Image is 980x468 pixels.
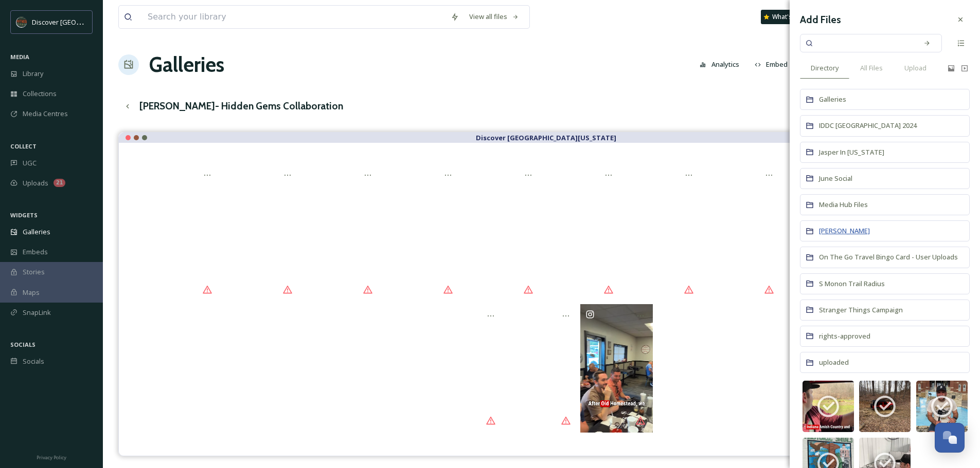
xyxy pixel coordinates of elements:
span: Galleries [23,227,50,237]
a: Privacy Policy [37,451,66,463]
span: Directory [811,63,839,73]
img: bdd3cfef-6c9e-4185-a882-4c4d81a4a597.jpg [916,381,968,432]
a: View all files [464,7,524,27]
span: Collections [23,89,57,99]
span: Discover [GEOGRAPHIC_DATA][US_STATE] [32,17,161,27]
img: 7f2e4c73-9579-4b79-86f7-6e186b389ddf.jpg [803,381,854,432]
span: Embeds [23,247,48,257]
span: Jasper In [US_STATE] [819,147,884,157]
span: SnapLink [23,308,51,317]
a: What's New [761,10,812,24]
a: Opens media popup. Media description: Small Town Breakdown- Shoals, IN - Martin County.mp4. [381,163,461,301]
span: Upload [904,63,926,73]
h3: Add Files [800,12,841,27]
span: [PERSON_NAME] [819,226,870,235]
a: Opens media popup. Media description: natespangle-5453310.mp4. [429,304,504,433]
strong: Discover [GEOGRAPHIC_DATA][US_STATE] [476,133,616,142]
button: Open Chat [935,423,965,453]
span: Uploads [23,178,48,188]
a: Analytics [694,54,750,74]
h3: [PERSON_NAME]- Hidden Gems Collaboration [139,99,343,114]
a: Opens media popup. Media description: natespangle-5454195.mp4. [702,163,782,301]
a: Opens media popup. Media description: natespangle-5454094.mp4. [504,304,579,433]
span: On The Go Travel Bingo Card - User Uploads [819,252,958,261]
span: Maps [23,288,40,297]
img: SIN-logo.svg [16,17,27,27]
button: Embed [750,54,793,74]
span: Stranger Things Campaign [819,305,903,314]
a: Opens media popup. Media description: Small Town Breakdown - Tell City.mp4. [301,163,381,301]
input: Search your library [142,6,446,28]
span: COLLECT [10,142,37,150]
button: Analytics [694,54,744,74]
span: Media Centres [23,109,68,119]
span: Media Hub Files [819,200,868,209]
a: Opens media popup. Media description: natespangle-5453007.mp4. [621,163,702,301]
a: Opens media popup. Media description: Eating Through Amish Country - Daviess County.mp4. [140,163,221,301]
a: Galleries [149,49,224,80]
span: All Files [860,63,883,73]
a: Opens media popup. Media description: natespangle-5454196.mp4. [542,163,622,301]
span: Socials [23,357,44,366]
span: Library [23,69,43,79]
span: IDDC [GEOGRAPHIC_DATA] 2024 [819,121,917,130]
span: rights-approved [819,331,870,341]
a: Opens media popup. Media description: Sunday Funday in Owen County.mp4. [461,163,542,301]
span: Stories [23,267,45,277]
span: Privacy Policy [37,454,66,461]
span: uploaded [819,358,849,367]
span: June Social [819,174,852,183]
span: Galleries [819,95,846,104]
div: 21 [54,179,65,187]
span: WIDGETS [10,211,38,219]
span: S Monon Trail Radius [819,279,885,288]
a: Opens media popup. Media description: Red Bird Off-Roading.mp4. [221,163,301,301]
img: 6f62e248-085e-474f-aeb5-a3914ff85531.jpg [859,381,911,432]
a: Opens media popup. Media description: natespangle-5452803.mp4. [782,163,862,301]
span: MEDIA [10,53,29,61]
span: UGC [23,158,37,168]
span: SOCIALS [10,341,35,348]
a: Opens media popup. Media description: AQOvrMGpt3dnmE2eSUmo4GIMqJQ6msy4CXCMSpM5EurpN71skv9nnix6NQy... [579,304,654,433]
